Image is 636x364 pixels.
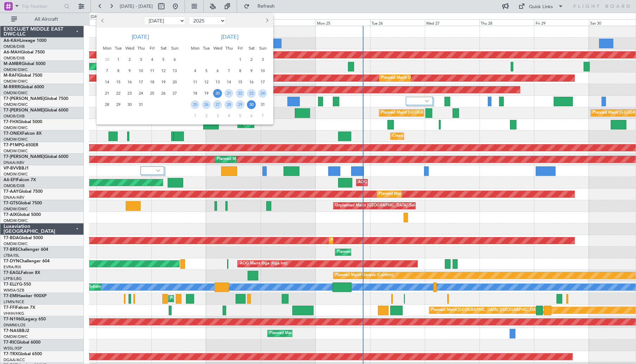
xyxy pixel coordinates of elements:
div: 3-7-2025 [135,54,146,65]
span: 9 [125,66,134,75]
div: 6-8-2025 [212,65,223,76]
div: Mon [101,43,113,54]
span: 28 [102,100,111,109]
div: Fri [146,43,158,54]
span: 12 [202,78,211,87]
span: 23 [125,89,134,98]
div: 8-7-2025 [113,65,124,76]
span: 24 [136,89,145,98]
span: 6 [247,111,256,120]
span: 6 [170,55,179,64]
div: 7-8-2025 [223,65,235,76]
span: 11 [148,66,156,75]
span: 21 [224,89,233,98]
div: 21-8-2025 [223,88,235,99]
span: 22 [114,89,123,98]
div: 4-7-2025 [146,54,158,65]
span: 26 [202,100,211,109]
span: 19 [202,89,211,98]
div: 12-8-2025 [201,76,212,88]
span: 5 [236,111,244,120]
div: 10-8-2025 [257,65,268,76]
div: 9-7-2025 [124,65,135,76]
span: 18 [148,78,156,87]
span: 8 [114,66,123,75]
div: 19-8-2025 [201,88,212,99]
span: 18 [191,89,199,98]
button: Previous month [99,15,107,26]
div: 27-7-2025 [169,88,180,99]
div: 30-8-2025 [246,99,257,110]
div: 8-8-2025 [235,65,246,76]
span: 26 [159,89,168,98]
div: 12-7-2025 [158,65,169,76]
span: 16 [247,78,256,87]
div: 21-7-2025 [101,88,113,99]
div: 20-8-2025 [212,88,223,99]
div: 2-9-2025 [201,110,212,121]
span: 17 [258,78,267,87]
div: 5-9-2025 [235,110,246,121]
span: 7 [102,66,111,75]
div: 29-7-2025 [113,99,124,110]
span: 13 [213,78,222,87]
span: 4 [191,66,199,75]
div: 10-7-2025 [135,65,146,76]
span: 4 [148,55,156,64]
div: 1-8-2025 [235,54,246,65]
span: 7 [224,66,233,75]
div: 25-7-2025 [146,88,158,99]
span: 30 [102,55,111,64]
select: Select month [144,17,185,25]
span: 2 [202,111,211,120]
div: 11-8-2025 [189,76,201,88]
div: 1-7-2025 [113,54,124,65]
div: 23-8-2025 [246,88,257,99]
span: 3 [213,111,222,120]
span: 30 [247,100,256,109]
div: 22-8-2025 [235,88,246,99]
span: 1 [191,111,199,120]
div: 16-8-2025 [246,76,257,88]
div: 9-8-2025 [246,65,257,76]
div: 22-7-2025 [113,88,124,99]
div: 3-9-2025 [212,110,223,121]
div: 17-8-2025 [257,76,268,88]
div: Thu [135,43,146,54]
div: 7-7-2025 [101,65,113,76]
div: Sun [169,43,180,54]
button: Next month [263,15,270,26]
span: 20 [213,89,222,98]
div: 18-8-2025 [189,88,201,99]
span: 25 [148,89,156,98]
div: 19-7-2025 [158,76,169,88]
span: 27 [170,89,179,98]
span: 24 [258,89,267,98]
div: 16-7-2025 [124,76,135,88]
span: 23 [247,89,256,98]
div: 18-7-2025 [146,76,158,88]
span: 3 [258,55,267,64]
span: 20 [170,78,179,87]
span: 29 [236,100,244,109]
div: 1-9-2025 [189,110,201,121]
span: 15 [236,78,244,87]
div: 26-8-2025 [201,99,212,110]
span: 1 [114,55,123,64]
span: 22 [236,89,244,98]
span: 13 [170,66,179,75]
div: 15-7-2025 [113,76,124,88]
div: Sat [158,43,169,54]
div: 7-9-2025 [257,110,268,121]
div: Mon [189,43,201,54]
span: 9 [247,66,256,75]
span: 19 [159,78,168,87]
span: 25 [191,100,199,109]
div: Wed [212,43,223,54]
div: 29-8-2025 [235,99,246,110]
div: 14-8-2025 [223,76,235,88]
span: 10 [136,66,145,75]
span: 8 [236,66,244,75]
span: 15 [114,78,123,87]
span: 6 [213,66,222,75]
